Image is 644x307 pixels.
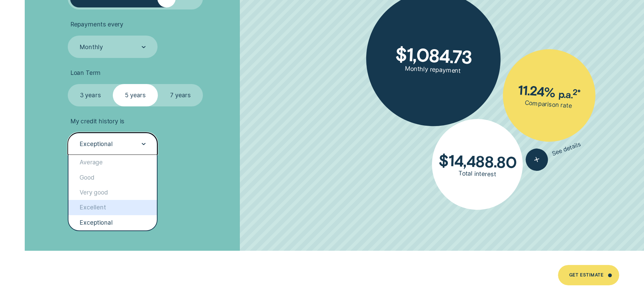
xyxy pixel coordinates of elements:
div: Exceptional [80,140,112,148]
label: 7 years [158,84,203,107]
div: Exceptional [68,215,157,230]
button: See details [522,134,584,174]
span: See details [551,140,582,157]
div: Good [68,170,157,185]
label: 3 years [68,84,113,107]
span: My credit history is [70,118,124,125]
a: Get Estimate [558,265,619,285]
div: Excellent [68,200,157,215]
span: Loan Term [70,69,101,77]
span: Repayments every [70,21,123,28]
label: 5 years [113,84,158,107]
div: Monthly [80,43,103,51]
div: Average [68,155,157,170]
div: Very good [68,185,157,200]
